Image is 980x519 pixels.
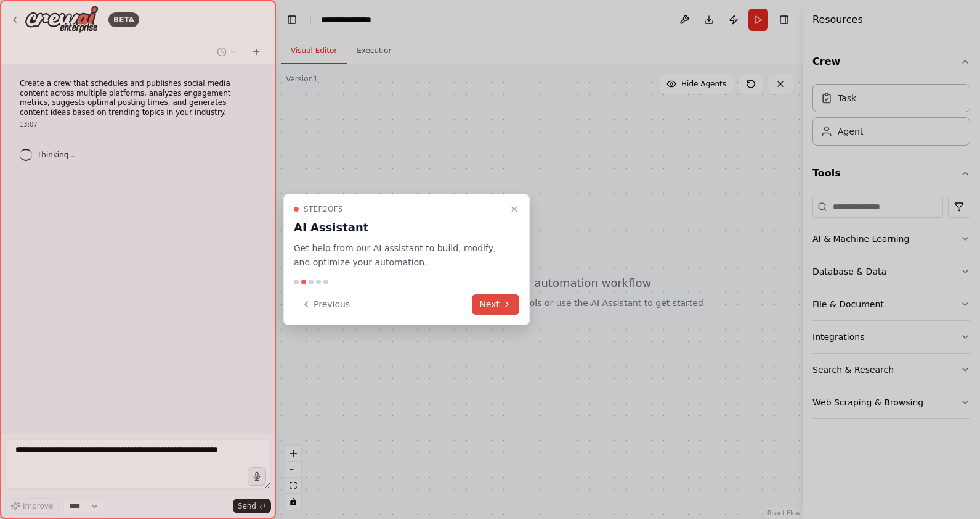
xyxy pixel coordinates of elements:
button: Close walkthrough [507,202,522,217]
span: Step 2 of 5 [304,204,343,214]
button: Hide left sidebar [283,11,301,28]
button: Previous [294,294,357,315]
button: Next [472,294,519,315]
h3: AI Assistant [294,219,504,236]
p: Get help from our AI assistant to build, modify, and optimize your automation. [294,241,504,270]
